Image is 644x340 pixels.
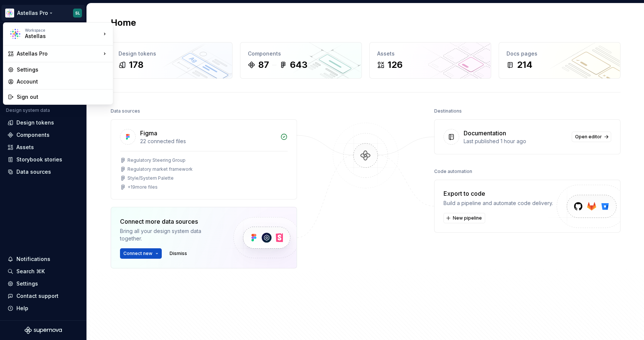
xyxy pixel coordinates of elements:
div: Sign out [17,93,108,101]
div: Settings [17,66,108,73]
img: b2369ad3-f38c-46c1-b2a2-f2452fdbdcd2.png [9,27,22,41]
div: Astellas [25,32,88,40]
div: Account [17,78,108,85]
div: Workspace [25,28,101,32]
div: Astellas Pro [17,50,101,57]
